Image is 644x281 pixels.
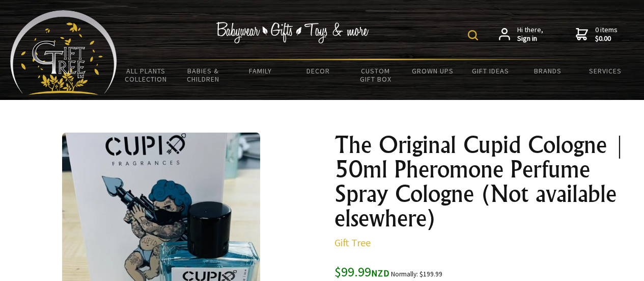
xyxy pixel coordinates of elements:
[10,10,117,95] img: Babyware - Gifts - Toys and more...
[347,60,404,90] a: Custom Gift Box
[391,270,442,278] small: Normally: $199.99
[334,133,632,231] h1: The Original Cupid Cologne | 50ml Pheromone Perfume Spray Cologne (Not available elsewhere)
[519,60,576,82] a: Brands
[576,25,618,43] a: 0 items$0.00
[216,22,369,43] img: Babywear - Gifts - Toys & more
[499,25,543,43] a: Hi there,Sign in
[595,25,618,43] span: 0 items
[175,60,232,90] a: Babies & Children
[334,236,371,249] a: Gift Tree
[334,263,389,280] span: $99.99
[468,30,478,40] img: product search
[404,60,462,82] a: Grown Ups
[371,267,389,279] span: NZD
[117,60,175,90] a: All Plants Collection
[232,60,290,82] a: Family
[517,34,543,43] strong: Sign in
[517,25,543,43] span: Hi there,
[576,60,634,82] a: Services
[462,60,519,82] a: Gift Ideas
[289,60,347,82] a: Decor
[595,34,618,43] strong: $0.00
